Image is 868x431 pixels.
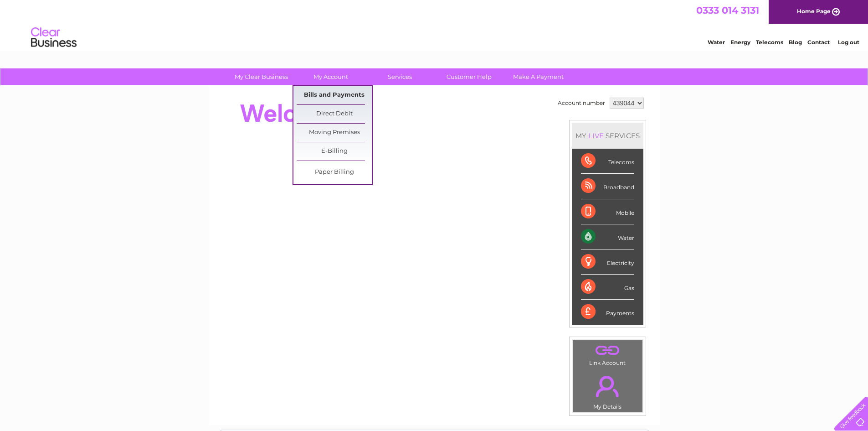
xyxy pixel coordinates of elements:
a: . [575,370,640,402]
div: Payments [581,300,634,324]
a: E-Billing [297,142,372,161]
a: . [575,343,640,358]
a: Moving Premises [297,124,372,142]
a: Direct Debit [297,105,372,123]
a: My Account [293,68,368,85]
a: Contact [807,39,830,46]
a: 0333 014 3131 [696,5,759,16]
td: Account number [555,95,607,111]
a: Blog [789,39,802,46]
div: Mobile [581,199,634,224]
a: Telecoms [756,39,783,46]
a: Log out [838,39,859,46]
img: logo.png [31,24,77,52]
div: Water [581,224,634,249]
a: Customer Help [431,68,507,85]
div: LIVE [586,131,606,140]
a: Make A Payment [501,68,576,85]
div: MY SERVICES [572,123,643,149]
a: Energy [730,39,750,46]
a: Water [708,39,725,46]
div: Broadband [581,174,634,199]
a: My Clear Business [224,68,299,85]
a: Paper Billing [297,163,372,182]
a: Services [362,68,437,85]
div: Electricity [581,249,634,275]
div: Clear Business is a trading name of Verastar Limited (registered in [GEOGRAPHIC_DATA] No. 3667643... [219,5,650,44]
div: Telecoms [581,149,634,174]
td: Link Account [572,340,643,369]
a: Bills and Payments [297,86,372,104]
td: My Details [572,368,643,413]
div: Gas [581,275,634,300]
